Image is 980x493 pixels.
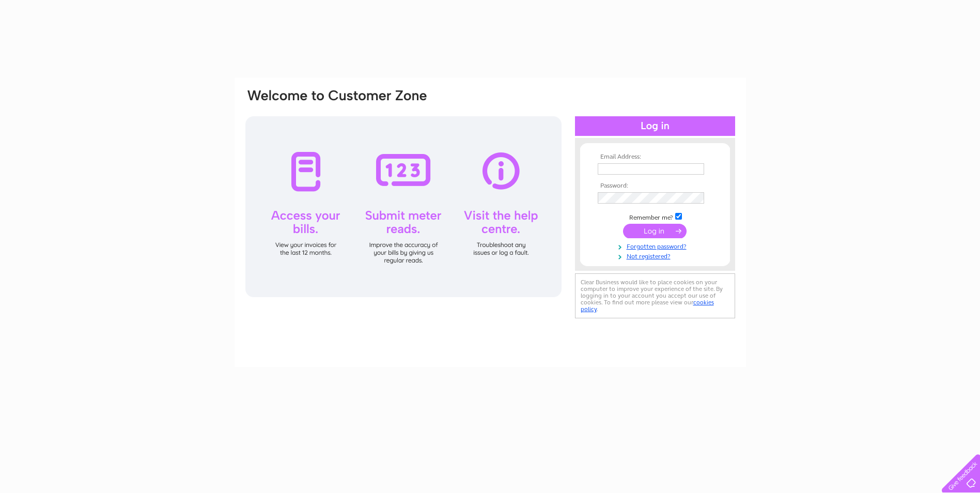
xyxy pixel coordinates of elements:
[595,153,715,161] th: Email Address:
[581,299,714,313] a: cookies policy
[598,241,715,251] a: Forgotten password?
[623,224,687,238] input: Submit
[595,182,715,190] th: Password:
[598,251,715,260] a: Not registered?
[595,211,715,222] td: Remember me?
[575,273,735,318] div: Clear Business would like to place cookies on your computer to improve your experience of the sit...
